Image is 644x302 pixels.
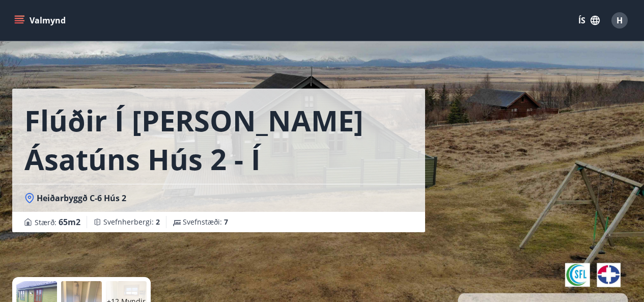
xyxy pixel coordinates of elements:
button: H [607,8,632,33]
span: Svefnherbergi : [103,217,160,227]
span: Svefnstæði : [183,217,228,227]
span: Stærð : [35,216,80,228]
button: menu [12,11,70,30]
span: H [617,15,623,26]
button: ÍS [573,11,605,30]
span: Heiðarbyggð C-6 Hús 2 [37,193,126,204]
h1: Flúðir í [PERSON_NAME] Ásatúns hús 2 - í [GEOGRAPHIC_DATA] E [24,101,413,178]
span: 7 [224,217,228,227]
span: 65 m2 [59,216,80,228]
span: 2 [156,217,160,227]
